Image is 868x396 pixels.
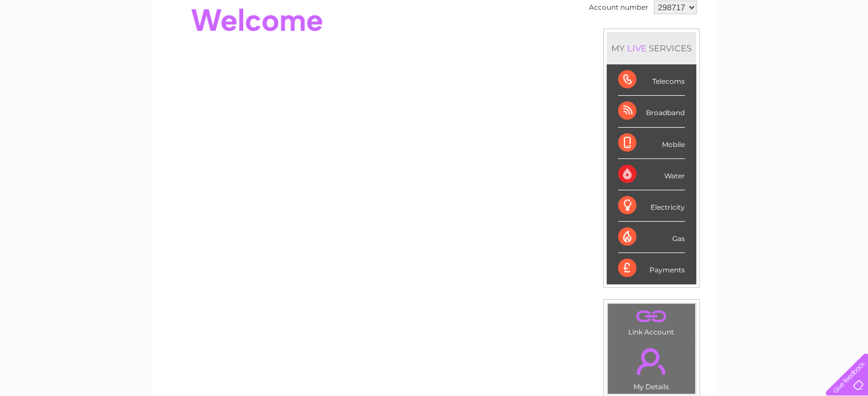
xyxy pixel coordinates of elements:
[607,303,696,339] td: Link Account
[696,48,721,57] a: Energy
[792,48,820,57] a: Contact
[618,96,685,127] div: Broadband
[625,43,649,54] div: LIVE
[653,6,732,20] a: 0333 014 3131
[607,338,696,394] td: My Details
[618,253,685,284] div: Payments
[611,307,692,326] a: .
[618,128,685,159] div: Mobile
[618,159,685,190] div: Water
[667,48,689,57] a: Water
[165,6,704,55] div: Clear Business is a trading name of Verastar Limited (registered in [GEOGRAPHIC_DATA] No. 3667643...
[618,190,685,222] div: Electricity
[611,341,692,381] a: .
[769,48,785,57] a: Blog
[830,48,857,57] a: Log out
[618,64,685,96] div: Telecoms
[30,30,88,64] img: logo.png
[607,32,696,64] div: MY SERVICES
[728,48,762,57] a: Telecoms
[618,222,685,253] div: Gas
